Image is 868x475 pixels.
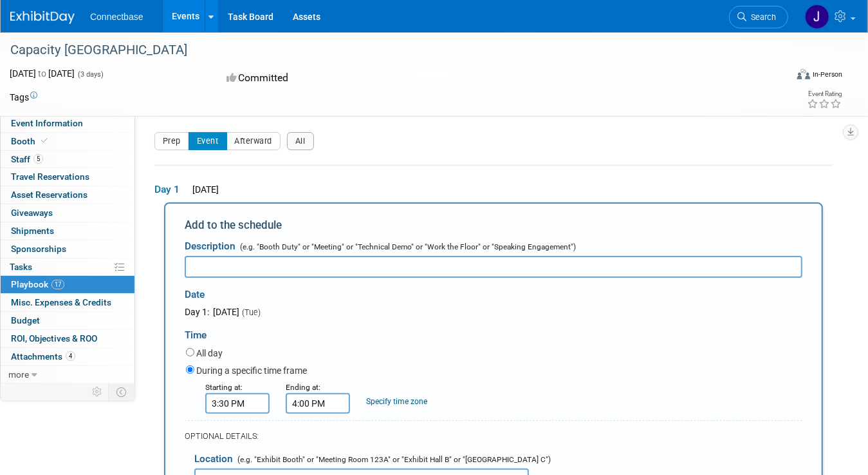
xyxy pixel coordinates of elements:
[10,11,75,24] img: ExhibitDay
[1,204,134,222] a: Giveaways
[729,6,788,28] a: Search
[185,240,235,252] span: Description
[237,242,576,251] span: (e.g. "Booth Duty" or "Meeting" or "Technical Demo" or "Work the Floor" or "Speaking Engagement")
[205,393,270,414] input: Start Time
[1,133,134,150] a: Booth
[1,186,134,204] a: Asset Reservations
[241,307,261,317] span: (Tue)
[11,226,54,236] span: Shipments
[10,6,78,16] b: [PERSON_NAME]
[1,330,134,347] a: ROI, Objectives & ROO
[1,276,134,293] a: Playbook17
[797,69,810,79] img: Format-Inperson.png
[189,132,227,150] button: Event
[11,154,43,164] span: Staff
[812,70,842,79] div: In-Person
[1,222,134,240] a: Shipments
[11,244,66,254] span: Sponsorships
[287,132,314,150] button: All
[10,91,37,104] td: Tags
[719,67,842,86] div: Event Format
[36,68,48,79] span: to
[11,118,83,128] span: Event Information
[41,137,48,144] i: Booth reservation complete
[86,383,109,400] td: Personalize Event Tab Strip
[235,455,551,464] span: (e.g. "Exhibit Booth" or "Meeting Room 123A" or "Exhibit Hall B" or "[GEOGRAPHIC_DATA] C")
[10,262,32,272] span: Tasks
[286,383,320,392] small: Ending at:
[77,70,104,79] span: (3 days)
[807,91,842,97] div: Event Rating
[1,348,134,365] a: Attachments4
[1,294,134,311] a: Misc. Expenses & Credits
[1,258,134,276] a: Tasks
[1,366,134,383] a: more
[185,307,209,317] span: Day 1:
[1,312,134,329] a: Budget
[11,171,89,182] span: Travel Reservations
[805,5,829,29] img: John Giblin
[189,184,219,195] span: [DATE]
[205,383,243,392] small: Starting at:
[11,208,53,218] span: Giveaways
[10,68,75,79] span: [DATE] [DATE]
[185,217,802,233] div: Add to the schedule
[8,369,29,380] span: more
[6,39,771,62] div: Capacity [GEOGRAPHIC_DATA]
[194,453,233,465] span: Location
[90,12,143,22] span: Connectbase
[1,240,134,258] a: Sponsorships
[8,5,589,18] p: .[PERSON_NAME][EMAIL_ADDRESS][DOMAIN_NAME]
[1,168,134,186] a: Travel Reservations
[226,132,281,150] button: Afterward
[66,351,75,361] span: 4
[109,383,135,400] td: Toggle Event Tabs
[223,67,487,90] div: Committed
[11,315,40,325] span: Budget
[11,333,97,344] span: ROI, Objectives & ROO
[211,307,239,317] span: [DATE]
[11,136,50,146] span: Booth
[154,182,187,197] span: Day 1
[196,364,307,377] label: During a specific time frame
[366,397,427,406] a: Specify time zone
[33,154,43,164] span: 5
[51,280,64,289] span: 17
[11,279,64,289] span: Playbook
[1,151,134,168] a: Staff5
[746,12,776,22] span: Search
[185,431,802,442] div: OPTIONAL DETAILS:
[11,351,75,362] span: Attachments
[11,297,111,307] span: Misc. Expenses & Credits
[1,115,134,132] a: Event Information
[11,189,88,200] span: Asset Reservations
[196,347,223,360] label: All day
[154,132,189,150] button: Prep
[286,393,350,414] input: End Time
[185,318,802,345] div: Time
[185,278,431,305] div: Date
[7,5,589,18] body: Rich Text Area. Press ALT-0 for help.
